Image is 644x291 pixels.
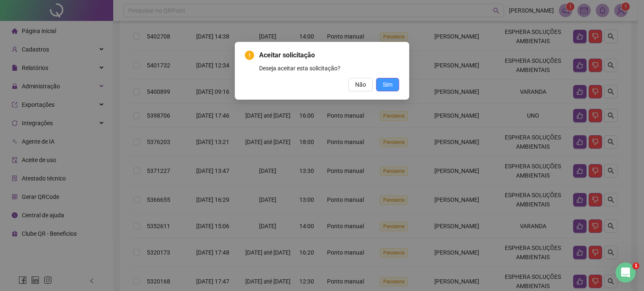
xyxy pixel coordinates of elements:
span: 1 [633,263,639,269]
button: Não [348,78,373,91]
span: exclamation-circle [245,51,254,60]
span: Não [355,80,366,89]
button: Sim [376,78,399,91]
div: Deseja aceitar esta solicitação? [259,64,399,73]
span: Aceitar solicitação [259,50,399,60]
span: Sim [383,80,392,89]
iframe: Intercom live chat [615,263,636,283]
